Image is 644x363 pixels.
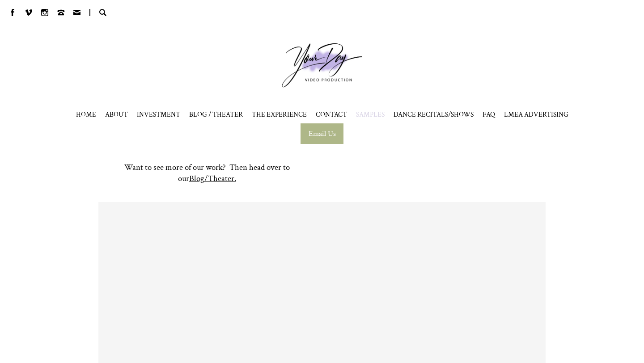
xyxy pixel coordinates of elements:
a: CONTACT [316,110,347,119]
a: ABOUT [105,110,128,119]
span: Email Us [309,129,336,139]
a: HOME [76,110,96,119]
span: SAMPLES [356,110,385,119]
a: FAQ [483,110,495,119]
a: THE EXPERIENCE [252,110,307,119]
a: INVESTMENT [137,110,180,119]
a: LMEA ADVERTISING [504,110,568,119]
span: DANCE RECITALS/SHOWS [394,110,474,119]
a: Email Us [301,123,343,144]
a: Blog/Theater. [189,173,236,184]
a: Your Day Production Logo [268,30,376,101]
span: Want to see more of our work? Then head over to our [124,162,290,184]
a: BLOG / THEATER [189,110,243,119]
